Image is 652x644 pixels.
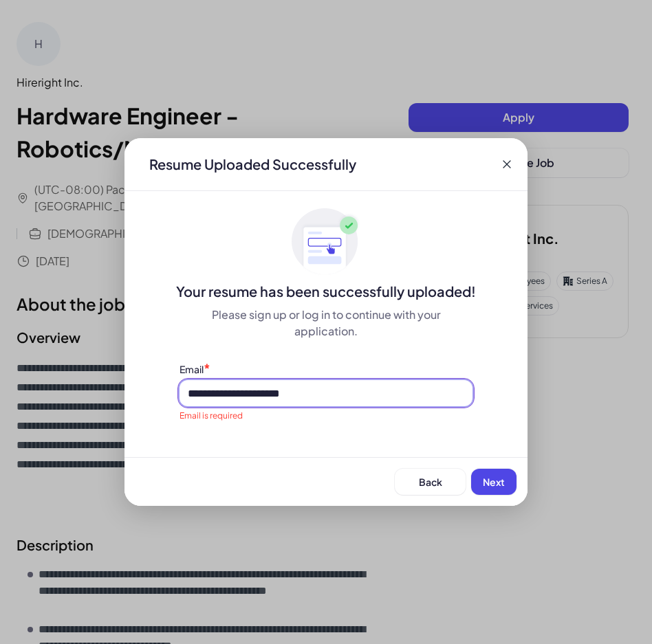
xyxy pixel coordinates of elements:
[395,469,466,495] button: Back
[180,363,204,375] label: Email
[419,476,442,488] span: Back
[471,469,517,495] button: Next
[180,307,472,340] div: Please sign up or log in to continue with your application.
[292,208,360,276] img: ApplyedMaskGroup3.svg
[180,410,243,421] span: Email is required
[483,476,505,488] span: Next
[138,155,367,174] div: Resume Uploaded Successfully
[124,282,528,301] div: Your resume has been successfully uploaded!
